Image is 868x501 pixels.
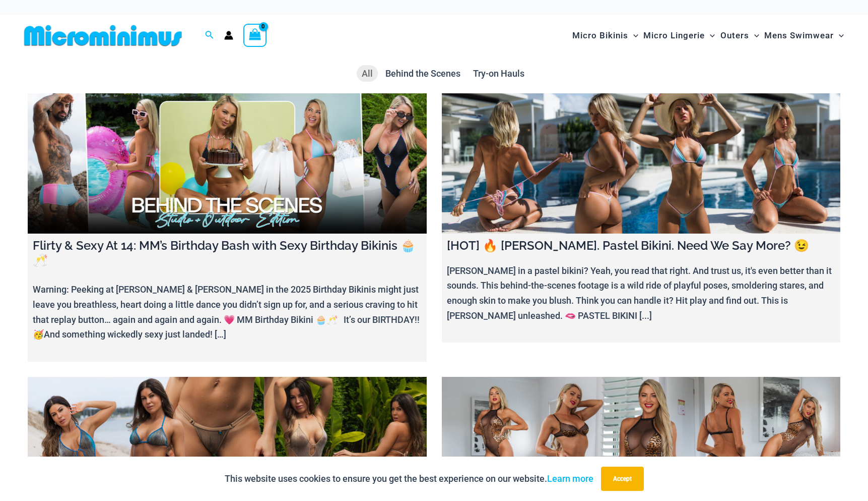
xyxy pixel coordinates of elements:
[442,93,841,233] a: [HOT] 🔥 Olivia. Pastel Bikini. Need We Say More? 😉
[473,68,524,79] span: Try-on Hauls
[385,68,460,79] span: Behind the Scenes
[834,23,844,48] span: Menu Toggle
[572,23,628,48] span: Micro Bikinis
[718,20,762,51] a: OutersMenu ToggleMenu Toggle
[568,19,848,52] nav: Site Navigation
[628,23,638,48] span: Menu Toggle
[33,282,422,342] p: Warning: Peeking at [PERSON_NAME] & [PERSON_NAME] in the 2025 Birthday Bikinis might just leave y...
[643,23,705,48] span: Micro Lingerie
[243,24,266,47] a: View Shopping Cart, empty
[20,24,186,47] img: MM SHOP LOGO FLAT
[547,473,593,484] a: Learn more
[447,239,836,253] h4: [HOT] 🔥 [PERSON_NAME]. Pastel Bikini. Need We Say More? 😉
[749,23,759,48] span: Menu Toggle
[601,467,644,491] button: Accept
[447,263,836,323] p: [PERSON_NAME] in a pastel bikini? Yeah, you read that right. And trust us, it's even better than ...
[362,68,373,79] span: All
[33,239,422,268] h4: Flirty & Sexy At 14: MM’s Birthday Bash with Sexy Birthday Bikinis 🧁🥂
[225,471,593,486] p: This website uses cookies to ensure you get the best experience on our website.
[705,23,715,48] span: Menu Toggle
[570,20,641,51] a: Micro BikinisMenu ToggleMenu Toggle
[205,29,214,42] a: Search icon link
[764,23,834,48] span: Mens Swimwear
[28,93,427,233] a: Flirty & Sexy At 14: MM’s Birthday Bash with Sexy Birthday Bikinis 🧁🥂
[641,20,717,51] a: Micro LingerieMenu ToggleMenu Toggle
[224,31,233,40] a: Account icon link
[720,23,749,48] span: Outers
[762,20,846,51] a: Mens SwimwearMenu ToggleMenu Toggle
